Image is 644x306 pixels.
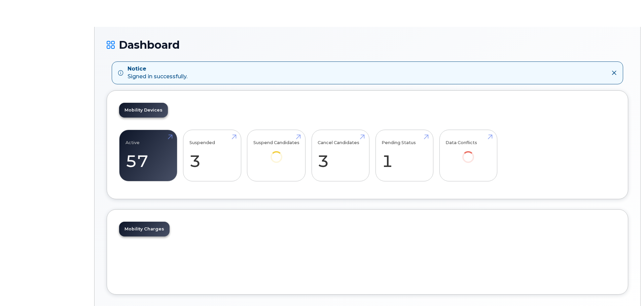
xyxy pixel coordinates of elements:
a: Active 57 [126,133,171,178]
strong: Notice [128,65,187,73]
a: Suspended 3 [189,133,235,178]
h1: Dashboard [107,39,628,51]
a: Suspend Candidates [253,133,299,172]
a: Cancel Candidates 3 [318,133,363,178]
div: Signed in successfully. [128,65,187,81]
a: Data Conflicts [445,133,491,172]
a: Pending Status 1 [382,133,427,178]
a: Mobility Devices [119,103,168,118]
a: Mobility Charges [119,222,170,236]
